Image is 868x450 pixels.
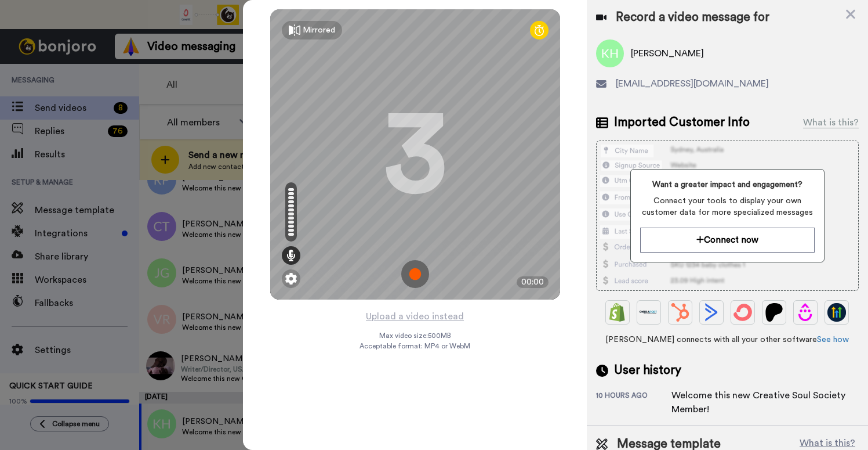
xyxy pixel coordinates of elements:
[640,195,815,218] span: Connect your tools to display your own customer data for more specialized messages
[796,303,815,322] img: Drip
[359,341,470,351] span: Acceptable format: MP4 or WebM
[640,303,658,322] img: Ontraport
[765,303,783,322] img: Patreon
[827,303,846,322] img: GoHighLevel
[614,114,750,131] span: Imported Customer Info
[383,111,447,198] div: 3
[614,362,681,379] span: User history
[362,309,467,324] button: Upload a video instead
[401,260,429,288] img: ic_record_start.svg
[671,388,857,416] div: Welcome this new Creative Soul Society Member!
[702,303,721,322] img: ActiveCampaign
[285,273,297,285] img: ic_gear.svg
[817,336,849,344] a: See how
[608,303,627,322] img: Shopify
[671,303,689,322] img: Hubspot
[596,334,859,345] span: [PERSON_NAME] connects with all your other software
[640,179,815,190] span: Want a greater impact and engagement?
[640,228,815,253] button: Connect now
[733,303,752,322] img: ConvertKit
[517,276,549,288] div: 00:00
[596,391,671,416] div: 10 hours ago
[379,331,451,340] span: Max video size: 500 MB
[803,116,859,129] div: What is this?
